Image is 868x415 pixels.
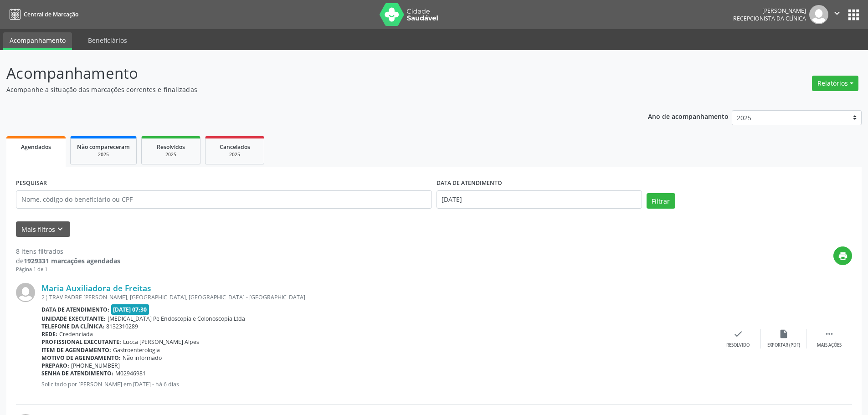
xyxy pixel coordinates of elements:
span: [DATE] 07:30 [111,304,149,315]
b: Profissional executante: [41,338,121,346]
button:  [828,5,846,24]
i: insert_drive_file [779,329,789,339]
label: DATA DE ATENDIMENTO [437,176,502,190]
div: 2025 [77,151,130,158]
div: Página 1 de 1 [16,266,120,273]
b: Item de agendamento: [41,346,111,354]
div: [PERSON_NAME] [733,7,806,15]
p: Solicitado por [PERSON_NAME] em [DATE] - há 6 dias [41,380,715,388]
span: Lucca [PERSON_NAME] Alpes [123,338,199,346]
span: Agendados [21,143,51,151]
b: Senha de atendimento: [41,369,113,377]
b: Telefone da clínica: [41,323,104,330]
span: Recepcionista da clínica [733,15,806,22]
div: 2¦ TRAV PADRE [PERSON_NAME], [GEOGRAPHIC_DATA], [GEOGRAPHIC_DATA] - [GEOGRAPHIC_DATA] [41,293,715,301]
i:  [832,8,842,18]
span: 8132310289 [106,323,138,330]
span: Resolvidos [157,143,185,151]
i:  [824,329,834,339]
span: Não informado [123,354,162,362]
i: print [838,251,848,261]
p: Acompanhamento [6,62,605,85]
b: Rede: [41,330,57,338]
span: [MEDICAL_DATA] Pe Endoscopia e Colonoscopia Ltda [108,315,245,323]
div: Exportar (PDF) [767,342,800,348]
label: PESQUISAR [16,176,47,190]
span: Credenciada [59,330,93,338]
span: Central de Marcação [24,10,78,18]
i: keyboard_arrow_down [55,224,65,234]
span: M02946981 [115,369,146,377]
div: 8 itens filtrados [16,246,120,256]
b: Motivo de agendamento: [41,354,121,362]
div: Resolvido [726,342,750,348]
div: 2025 [212,151,257,158]
p: Ano de acompanhamento [648,110,729,122]
input: Selecione um intervalo [437,190,642,209]
span: [PHONE_NUMBER] [71,362,120,369]
b: Unidade executante: [41,315,106,323]
img: img [16,283,35,302]
button: Filtrar [647,193,675,209]
b: Preparo: [41,362,69,369]
i: check [733,329,743,339]
div: Mais ações [817,342,842,348]
a: Central de Marcação [6,7,78,22]
span: Gastroenterologia [113,346,160,354]
button: Mais filtroskeyboard_arrow_down [16,221,70,237]
button: apps [846,7,862,23]
button: print [833,246,852,265]
p: Acompanhe a situação das marcações correntes e finalizadas [6,85,605,94]
a: Maria Auxiliadora de Freitas [41,283,151,293]
span: Não compareceram [77,143,130,151]
div: 2025 [148,151,194,158]
b: Data de atendimento: [41,306,109,313]
a: Acompanhamento [3,32,72,50]
button: Relatórios [812,76,858,91]
span: Cancelados [220,143,250,151]
img: img [809,5,828,24]
input: Nome, código do beneficiário ou CPF [16,190,432,209]
strong: 1929331 marcações agendadas [24,256,120,265]
a: Beneficiários [82,32,134,48]
div: de [16,256,120,266]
